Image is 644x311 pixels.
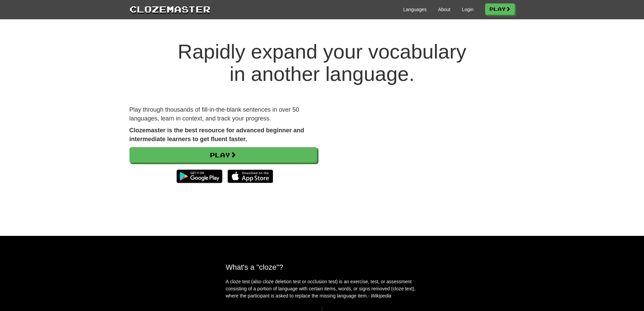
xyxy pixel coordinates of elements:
img: Get it on Google Play [173,166,225,186]
a: Clozemaster [129,3,211,15]
img: Download_on_the_App_Store_Badge_US-UK_135x40-25178aeef6eb6b83b96f5f2d004eda3bffbb37122de64afbaef7... [228,170,273,183]
p: Play through thousands of fill-in-the-blank sentences in over 50 languages, learn in context, and... [129,106,317,123]
em: - Wikipedia [368,293,391,298]
a: Languages [403,6,427,13]
a: Play [129,147,317,163]
a: About [438,6,451,13]
a: Login [462,6,473,13]
strong: Clozemaster is the best resource for advanced beginner and intermediate learners to get fluent fa... [129,127,304,142]
h2: What's a "cloze"? [226,263,419,271]
p: A cloze test (also cloze deletion test or occlusion test) is an exercise, test, or assessment con... [226,278,419,299]
a: Play [485,3,515,15]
